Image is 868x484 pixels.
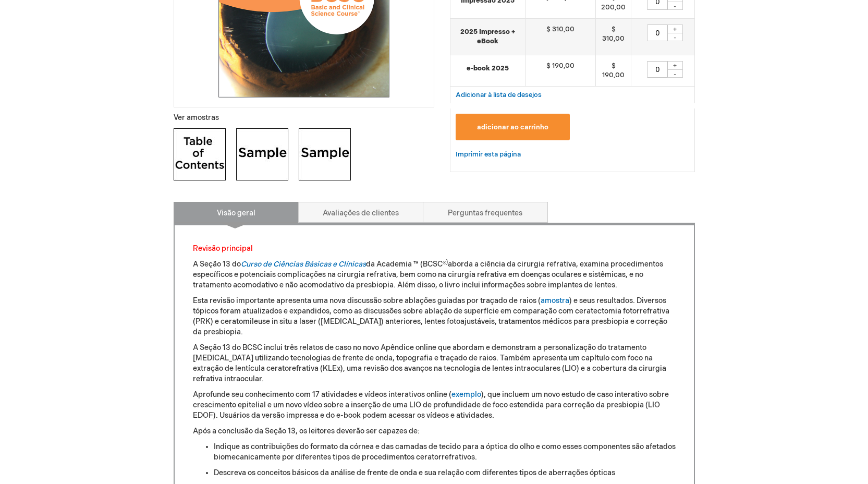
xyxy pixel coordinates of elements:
font: - [674,34,676,42]
font: - [674,70,676,79]
img: Clique para visualizar [174,128,226,180]
font: da Academia ™ (BCSC® [366,260,446,269]
a: Adicionar à lista de desejos [456,90,542,99]
input: Qtd. [647,61,668,78]
font: $ 190,00 [602,62,625,80]
font: Avaliações de clientes [323,209,399,217]
font: Indique as contribuições do formato da córnea e das camadas de tecido para a óptica do olho e com... [214,442,676,462]
font: Esta revisão importante apresenta uma nova discussão sobre ablações guiadas por traçado de raios ( [193,296,541,305]
a: Imprimir esta página [456,148,521,161]
button: adicionar ao carrinho [456,114,570,140]
img: Clique para visualizar [299,128,351,180]
a: Avaliações de clientes [298,202,423,223]
font: ) [446,259,448,265]
a: Visão geral [174,202,299,223]
a: amostra [541,296,569,305]
font: ), que incluem um novo estudo de caso interativo sobre crescimento epitelial e um novo vídeo sobr... [193,390,669,420]
font: aborda a ciência da cirurgia refrativa, examina procedimentos específicos e potenciais complicaçõ... [193,260,663,289]
font: 2025 Impresso + eBook [460,28,515,46]
font: $ 190,00 [546,62,574,70]
font: Imprimir esta página [456,150,521,159]
font: Descreva os conceitos básicos da análise de frente de onda e sua relação com diferentes tipos de ... [214,468,615,477]
font: e-book 2025 [467,64,509,72]
font: Aprofunde seu conhecimento com 17 atividades e vídeos interativos online ( [193,390,451,399]
font: A Seção 13 do BCSC inclui três relatos de caso no novo Apêndice online que abordam e demonstram a... [193,343,666,383]
font: Ver amostras [174,113,219,122]
img: Clique para visualizar [236,128,288,180]
a: exemplo [451,390,481,399]
font: + [673,62,677,70]
font: Perguntas frequentes [448,209,522,217]
font: Visão geral [217,209,255,217]
font: $ 310,00 [546,25,574,33]
font: A Seção 13 do [193,260,241,269]
a: Curso de Ciências Básicas e Clínicas [241,260,366,269]
font: + [673,26,677,34]
a: Perguntas frequentes [423,202,548,223]
font: adicionar ao carrinho [477,123,548,131]
font: Revisão principal [193,244,253,253]
font: - [674,3,676,11]
font: Após a conclusão da Seção 13, os leitores deverão ser capazes de: [193,427,420,435]
input: Qtd. [647,25,668,41]
font: $ 310,00 [602,25,625,43]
